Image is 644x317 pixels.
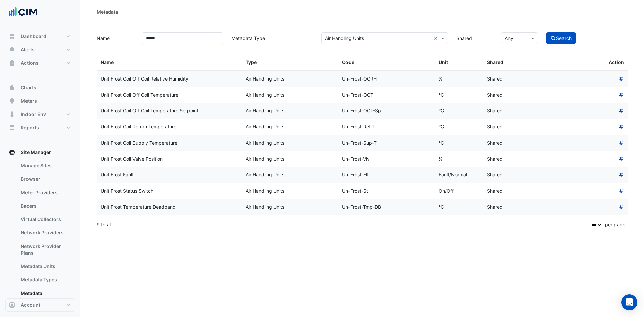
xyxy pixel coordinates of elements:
[546,32,576,44] button: Search
[618,188,624,194] a: Retrieve metadata usage counts for favourites, rules and templates
[487,171,527,179] div: Shared
[21,111,46,118] span: Indoor Env
[21,98,37,104] span: Meters
[342,187,431,195] div: Un-Frost-St
[101,123,237,131] div: Unit Frost Coil Return Temperature
[97,8,118,15] div: Metadata
[9,98,15,104] app-icon: Meters
[15,286,75,300] a: Metadata
[487,107,527,115] div: Shared
[9,111,15,118] app-icon: Indoor Env
[15,172,75,186] a: Browser
[101,59,114,65] span: Name
[9,124,15,131] app-icon: Reports
[15,226,75,240] a: Network Providers
[342,171,431,179] div: Un-Frost-Flt
[439,75,479,83] div: %
[246,75,334,83] div: Air Handling Units
[605,222,625,227] span: per page
[5,108,75,121] button: Indoor Env
[487,187,527,195] div: Shared
[15,159,75,172] a: Manage Sites
[21,46,35,53] span: Alerts
[487,59,503,65] span: Shared
[5,81,75,94] button: Charts
[15,186,75,199] a: Meter Providers
[5,56,75,70] button: Actions
[21,124,39,131] span: Reports
[227,32,317,44] label: Metadata Type
[342,203,431,211] div: Un-Frost-Tmp-DB
[246,203,334,211] div: Air Handling Units
[5,30,75,43] button: Dashboard
[434,35,439,42] span: Clear
[618,92,624,98] a: Retrieve metadata usage counts for favourites, rules and templates
[15,213,75,226] a: Virtual Collectors
[101,155,237,163] div: Unit Frost Coil Valve Position
[439,123,479,131] div: °C
[342,139,431,147] div: Un-Frost-Sup-T
[246,107,334,115] div: Air Handling Units
[342,75,431,83] div: Un-Frost-OCRH
[246,91,334,99] div: Air Handling Units
[5,146,75,159] button: Site Manager
[452,32,497,44] label: Shared
[101,75,237,83] div: Unit Frost Coil Off Coil Relative Humidity
[439,59,448,65] span: Unit
[621,294,637,310] div: Open Intercom Messenger
[609,59,624,66] span: Action
[15,273,75,286] a: Metadata Types
[21,84,36,91] span: Charts
[246,123,334,131] div: Air Handling Units
[5,94,75,108] button: Meters
[9,84,15,91] app-icon: Charts
[93,32,138,44] label: Name
[342,91,431,99] div: Un-Frost-OCT
[439,171,479,179] div: Fault/Normal
[342,155,431,163] div: Un-Frost-Vlv
[618,124,624,129] a: Retrieve metadata usage counts for favourites, rules and templates
[9,149,15,156] app-icon: Site Manager
[246,59,257,65] span: Type
[101,203,237,211] div: Unit Frost Temperature Deadband
[21,302,40,308] span: Account
[246,139,334,147] div: Air Handling Units
[487,123,527,131] div: Shared
[21,149,51,156] span: Site Manager
[9,46,15,53] app-icon: Alerts
[9,60,15,66] app-icon: Actions
[487,155,527,163] div: Shared
[101,91,237,99] div: Unit Frost Coil Off Coil Temperature
[5,43,75,56] button: Alerts
[5,298,75,312] button: Account
[246,187,334,195] div: Air Handling Units
[97,216,588,233] div: 9 total
[439,139,479,147] div: °C
[15,260,75,273] a: Metadata Units
[439,91,479,99] div: °C
[8,5,38,19] img: Company Logo
[101,187,237,195] div: Unit Frost Status Switch
[487,91,527,99] div: Shared
[9,33,15,40] app-icon: Dashboard
[618,172,624,177] a: Retrieve metadata usage counts for favourites, rules and templates
[487,75,527,83] div: Shared
[439,187,479,195] div: On/Off
[246,155,334,163] div: Air Handling Units
[21,60,39,66] span: Actions
[342,107,431,115] div: Un-Frost-OCT-Sp
[101,171,237,179] div: Unit Frost Fault
[21,33,46,40] span: Dashboard
[487,139,527,147] div: Shared
[439,107,479,115] div: °C
[439,155,479,163] div: %
[618,108,624,113] a: Retrieve metadata usage counts for favourites, rules and templates
[15,199,75,213] a: Bacers
[487,203,527,211] div: Shared
[342,123,431,131] div: Un-Frost-Ret-T
[618,140,624,146] a: Retrieve metadata usage counts for favourites, rules and templates
[618,204,624,210] a: Retrieve metadata usage counts for favourites, rules and templates
[439,203,479,211] div: °C
[5,121,75,135] button: Reports
[101,107,237,115] div: Unit Frost Coil Off Coil Temperature Setpoint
